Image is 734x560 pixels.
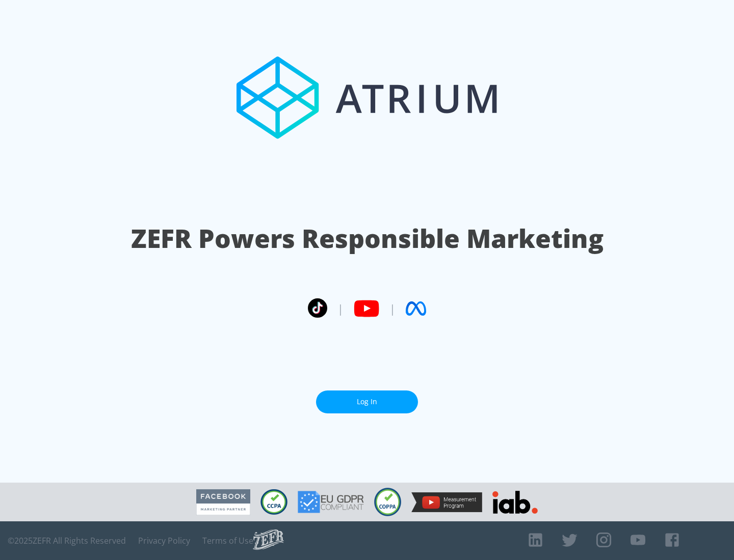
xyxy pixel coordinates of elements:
img: Facebook Marketing Partner [196,489,250,515]
h1: ZEFR Powers Responsible Marketing [131,221,604,256]
img: IAB [492,491,538,514]
a: Privacy Policy [138,536,190,546]
img: GDPR Compliant [298,491,364,513]
img: COPPA Compliant [374,488,401,516]
span: | [337,301,344,316]
img: YouTube Measurement Program [411,492,482,512]
a: Log In [316,390,418,413]
img: CCPA Compliant [260,489,287,515]
span: | [389,301,396,316]
span: © 2025 ZEFR All Rights Reserved [8,536,126,546]
a: Terms of Use [202,536,253,546]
